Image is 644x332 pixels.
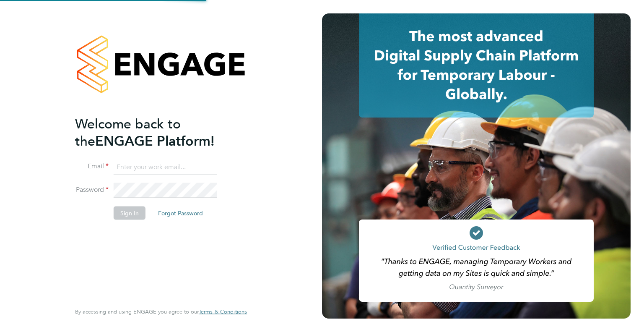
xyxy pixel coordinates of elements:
[75,115,181,149] span: Welcome back to the
[75,186,109,194] label: Password
[114,207,145,220] button: Sign In
[151,207,210,220] button: Forgot Password
[75,115,239,149] h2: ENGAGE Platform!
[114,159,217,175] input: Enter your work email...
[75,308,247,315] span: By accessing and using ENGAGE you agree to our
[199,308,247,315] a: Terms & Conditions
[75,162,109,171] label: Email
